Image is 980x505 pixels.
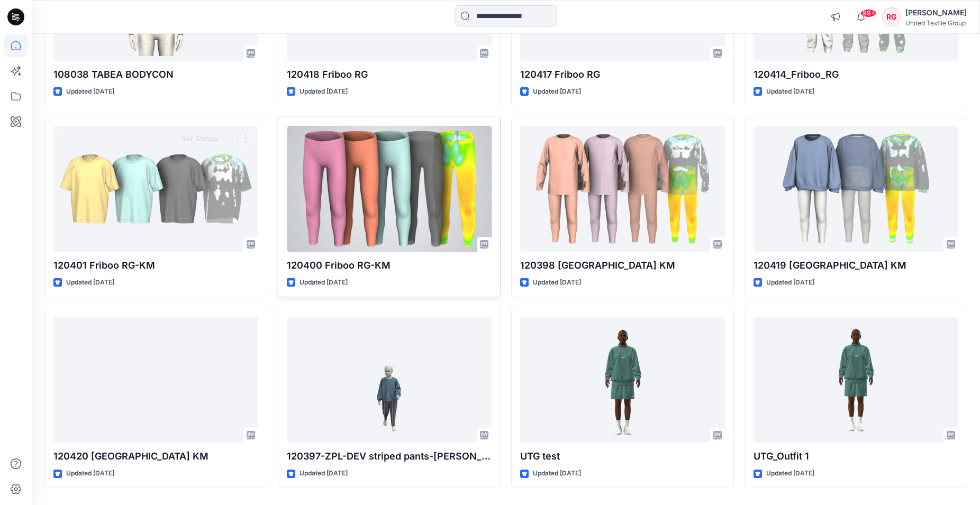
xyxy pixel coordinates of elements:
[300,86,348,97] p: Updated [DATE]
[53,449,258,464] p: 120420 [GEOGRAPHIC_DATA] KM
[300,277,348,288] p: Updated [DATE]
[66,277,114,288] p: Updated [DATE]
[754,126,958,252] a: 120419 Friboo KM
[905,19,967,27] div: United Textile Group
[754,317,958,443] a: UTG_Outfit 1
[66,468,114,479] p: Updated [DATE]
[300,468,348,479] p: Updated [DATE]
[754,67,958,82] p: 120414_Friboo_RG
[53,126,258,252] a: 120401 Friboo RG-KM
[53,258,258,273] p: 120401 Friboo RG-KM
[520,126,725,252] a: 120398 Friboo KM
[53,67,258,82] p: 108038 TABEA BODYCON
[754,449,958,464] p: UTG_Outfit 1
[533,468,581,479] p: Updated [DATE]
[520,449,725,464] p: UTG test
[766,86,814,97] p: Updated [DATE]
[766,468,814,479] p: Updated [DATE]
[520,67,725,82] p: 120417 Friboo RG
[53,317,258,443] a: 120420 Friboo KM
[520,317,725,443] a: UTG test
[533,86,581,97] p: Updated [DATE]
[287,449,492,464] p: 120397-ZPL-DEV striped pants-[PERSON_NAME]
[287,317,492,443] a: 120397-ZPL-DEV striped pants-RG-JB
[754,258,958,273] p: 120419 [GEOGRAPHIC_DATA] KM
[520,258,725,273] p: 120398 [GEOGRAPHIC_DATA] KM
[287,67,492,82] p: 120418 Friboo RG
[533,277,581,288] p: Updated [DATE]
[905,6,967,19] div: [PERSON_NAME]
[66,86,114,97] p: Updated [DATE]
[287,126,492,252] a: 120400 Friboo RG-KM
[882,7,901,26] div: RG
[287,258,492,273] p: 120400 Friboo RG-KM
[860,9,876,17] span: 99+
[766,277,814,288] p: Updated [DATE]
